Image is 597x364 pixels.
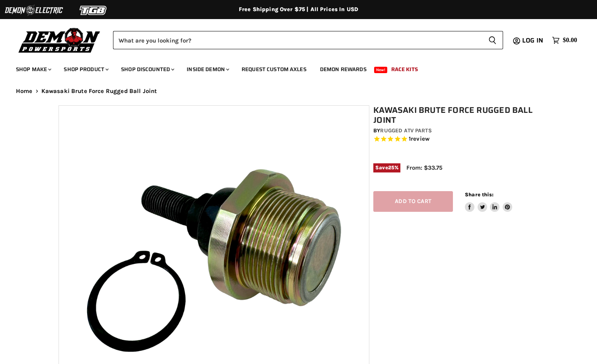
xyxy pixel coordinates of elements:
[16,88,33,95] a: Home
[16,26,103,54] img: Demon Powersports
[113,31,503,49] form: Product
[64,3,123,18] img: TGB Logo 2
[563,37,577,44] span: $0.00
[41,88,157,95] span: Kawasaki Brute Force Rugged Ball Joint
[522,35,543,45] span: Log in
[385,61,424,77] a: Race Kits
[411,136,429,143] span: review
[409,136,429,143] span: 1 reviews
[4,3,64,18] img: Demon Electric Logo 2
[406,164,443,171] span: From: $33.75
[373,135,543,143] span: Rated 5.0 out of 5 stars 1 reviews
[388,165,394,170] span: 25
[236,61,312,77] a: Request Custom Axles
[374,67,388,73] span: New!
[181,61,234,77] a: Inside Demon
[58,61,113,77] a: Shop Product
[115,61,179,77] a: Shop Discounted
[373,105,543,125] h1: Kawasaki Brute Force Rugged Ball Joint
[465,191,512,212] aside: Share this:
[373,126,543,135] div: by
[10,58,575,77] ul: Main menu
[10,61,56,77] a: Shop Make
[519,37,548,44] a: Log in
[373,163,400,172] span: Save %
[465,192,494,197] span: Share this:
[380,127,431,134] a: Rugged ATV Parts
[314,61,373,77] a: Demon Rewards
[548,35,581,46] a: $0.00
[113,31,482,49] input: Search
[482,31,503,49] button: Search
